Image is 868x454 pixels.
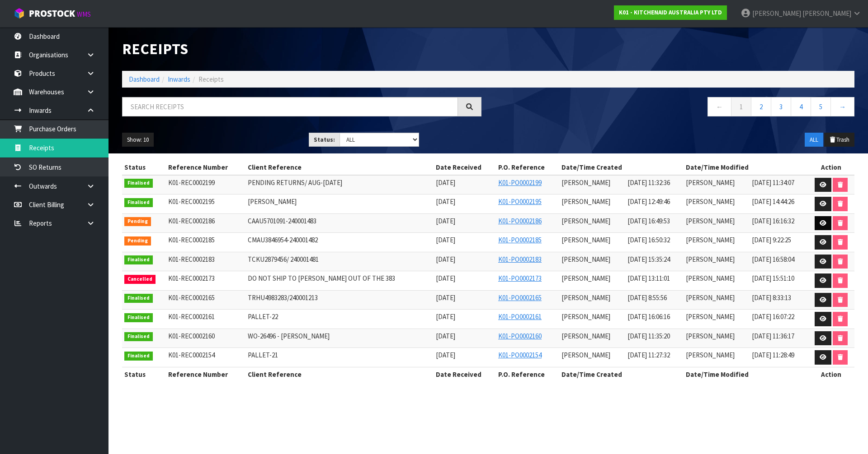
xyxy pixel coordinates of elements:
a: 2 [751,97,771,116]
span: [DATE] 15:35:24 [627,255,670,264]
span: [PERSON_NAME] [561,351,610,359]
span: K01-REC0002185 [168,236,215,244]
span: [DATE] 11:34:07 [752,178,794,187]
span: Cancelled [124,275,156,284]
span: [PERSON_NAME] [686,293,735,302]
span: K01-REC0002165 [168,293,215,302]
span: PALLET-21 [248,351,278,359]
a: 3 [771,97,791,116]
span: [DATE] [436,293,455,302]
span: [DATE] [436,332,455,340]
th: Date/Time Created [559,160,684,175]
span: Receipts [198,75,224,83]
span: [PERSON_NAME] [802,9,851,18]
th: Date Received [434,367,496,381]
a: 4 [791,97,811,116]
th: Action [808,160,854,175]
span: [DATE] 11:27:32 [627,351,670,359]
h1: Receipts [122,41,481,57]
strong: Status: [314,136,335,144]
span: [DATE] 8:55:56 [627,293,667,302]
a: K01 - KITCHENAID AUSTRALIA PTY LTD [614,5,727,20]
span: [DATE] [436,217,455,225]
span: K01-REC0002186 [168,217,215,225]
span: [PERSON_NAME] [686,274,735,283]
span: K01-REC0002199 [168,178,215,187]
span: [DATE] [436,236,455,244]
a: K01-PO0002165 [498,293,542,302]
th: Date/Time Modified [684,160,808,175]
span: [DATE] 16:49:53 [627,217,670,225]
span: Pending [124,236,151,246]
span: [PERSON_NAME] [561,274,610,283]
span: [PERSON_NAME] [686,236,735,244]
th: P.O. Reference [496,367,559,381]
th: Action [808,367,854,381]
span: [DATE] 16:58:04 [752,255,794,264]
th: Date/Time Modified [684,367,808,381]
a: K01-PO0002195 [498,197,542,206]
span: [PERSON_NAME] [561,293,610,302]
a: Inwards [168,75,190,83]
a: K01-PO0002199 [498,178,542,187]
span: ProStock [29,8,75,19]
a: K01-PO0002154 [498,351,542,359]
a: 5 [811,97,831,116]
img: cube-alt.png [14,8,25,19]
span: [DATE] 9:22:25 [752,236,791,244]
th: Status [122,367,166,381]
span: [PERSON_NAME] [686,197,735,206]
button: ALL [805,133,823,147]
span: [PERSON_NAME] [561,217,610,225]
a: K01-PO0002186 [498,217,542,225]
span: [DATE] [436,351,455,359]
a: K01-PO0002173 [498,274,542,283]
span: [DATE] 11:32:36 [627,178,670,187]
span: [DATE] [436,274,455,283]
span: [PERSON_NAME] [686,332,735,340]
span: [DATE] 8:33:13 [752,293,791,302]
span: Pending [124,217,151,226]
span: [PERSON_NAME] [561,312,610,321]
a: K01-PO0002185 [498,236,542,244]
span: [PERSON_NAME] [561,178,610,187]
span: WO-26496 - [PERSON_NAME] [248,332,330,340]
span: Finalised [124,294,153,303]
span: CAAU5701091-240001483 [248,217,316,225]
span: [DATE] 11:36:17 [752,332,794,340]
span: K01-REC0002173 [168,274,215,283]
span: [PERSON_NAME] [686,312,735,321]
th: Client Reference [245,160,434,175]
span: K01-REC0002154 [168,351,215,359]
span: TCKU2879456/ 240001481 [248,255,319,264]
th: Date/Time Created [559,367,684,381]
a: Dashboard [129,75,160,83]
button: Show: 10 [122,133,154,147]
a: → [830,97,854,116]
th: Client Reference [245,367,434,381]
span: [DATE] 11:35:20 [627,332,670,340]
span: Finalised [124,179,153,188]
span: DO NOT SHIP TO [PERSON_NAME] OUT OF THE 383 [248,274,395,283]
input: Search receipts [122,97,458,116]
span: [PERSON_NAME] [561,255,610,264]
span: [DATE] [436,312,455,321]
button: Trash [824,133,854,147]
th: P.O. Reference [496,160,559,175]
th: Reference Number [166,367,245,381]
span: [PERSON_NAME] [686,217,735,225]
span: Finalised [124,332,153,341]
th: Date Received [434,160,496,175]
span: PENDING RETURNS/ AUG-[DATE] [248,178,342,187]
span: [DATE] 16:06:16 [627,312,670,321]
th: Reference Number [166,160,245,175]
span: K01-REC0002195 [168,197,215,206]
span: K01-REC0002161 [168,312,215,321]
span: [PERSON_NAME] [686,178,735,187]
span: TRHU4983283/240001213 [248,293,318,302]
span: [DATE] 15:51:10 [752,274,794,283]
span: Finalised [124,313,153,322]
span: [PERSON_NAME] [752,9,801,18]
span: K01-REC0002183 [168,255,215,264]
th: Status [122,160,166,175]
